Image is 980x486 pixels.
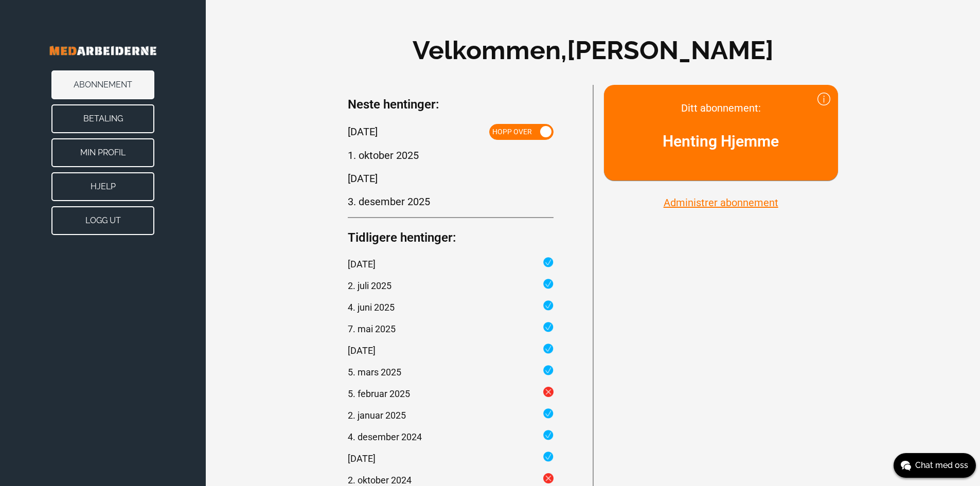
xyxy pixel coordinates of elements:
[348,365,401,379] span: 5. mars 2025
[348,430,554,444] div: Avfall hentet
[492,128,532,136] span: Hopp over
[348,322,396,336] span: 7. mai 2025
[348,279,391,293] span: 2. juli 2025
[348,430,422,444] span: 4. desember 2024
[348,300,554,314] div: Avfall hentet
[915,459,968,472] span: Chat med oss
[619,100,823,116] h4: Ditt abonnement:
[348,171,378,186] span: [DATE]
[348,452,376,465] span: [DATE]
[348,300,395,314] span: 4. juni 2025
[348,344,376,357] span: [DATE]
[413,31,774,69] h1: Velkommen, [PERSON_NAME]
[21,31,185,70] img: Banner
[348,228,582,247] h2: Tidligere hentinger:
[894,453,976,478] button: Chat med oss
[348,387,410,401] span: 5. februar 2025
[51,138,154,167] button: Min Profil
[51,104,154,133] button: Betaling
[348,148,419,163] span: 1. oktober 2025
[51,172,154,201] button: Hjelp
[348,257,376,271] span: [DATE]
[348,452,554,465] div: Avfall hentet
[348,387,554,401] div: Avfall ikke hentet
[348,279,554,293] div: Avfall hentet
[619,130,823,153] h2: Henting Hjemme
[51,70,154,99] button: Abonnement
[348,408,554,422] div: Avfall hentet
[51,206,154,235] button: Logg ut
[348,124,378,140] span: [DATE]
[348,322,554,336] div: Avfall hentet
[348,257,554,271] div: Avfall hentet
[348,95,554,114] h2: Neste hentinger:
[348,365,554,379] div: Avfall hentet
[661,196,781,209] button: Administrer abonnement
[348,408,406,422] span: 2. januar 2025
[348,344,554,357] div: Avfall hentet
[489,124,554,140] button: Hopp over
[348,194,430,209] span: 3. desember 2025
